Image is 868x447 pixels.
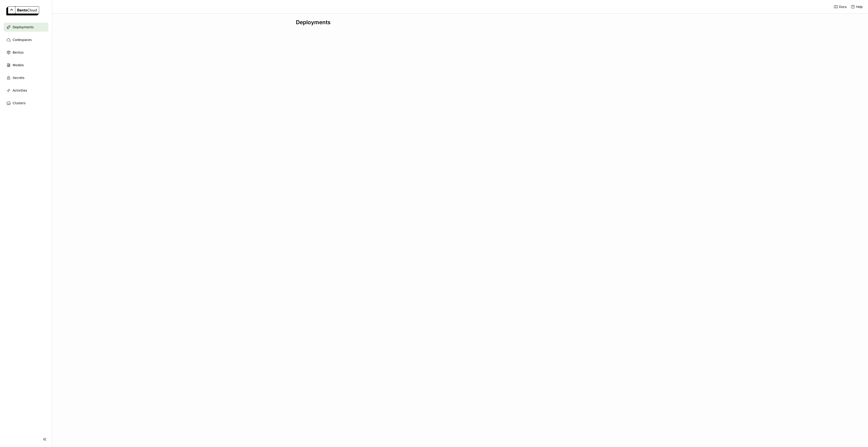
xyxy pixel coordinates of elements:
a: Bentos [4,48,48,57]
span: Deployments [13,24,34,30]
a: Activities [4,86,48,95]
span: Models [13,62,24,68]
span: Help [856,5,863,9]
a: Clusters [4,99,48,108]
a: Secrets [4,73,48,82]
img: logo [6,6,39,15]
span: Docs [839,5,847,9]
div: Deployments [296,19,624,26]
span: Codespaces [13,37,32,43]
a: Models [4,61,48,70]
span: Activities [13,88,27,93]
span: Clusters [13,100,26,106]
span: Secrets [13,75,24,80]
a: Docs [834,5,847,9]
div: Help [851,5,863,9]
span: Bentos [13,50,24,55]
